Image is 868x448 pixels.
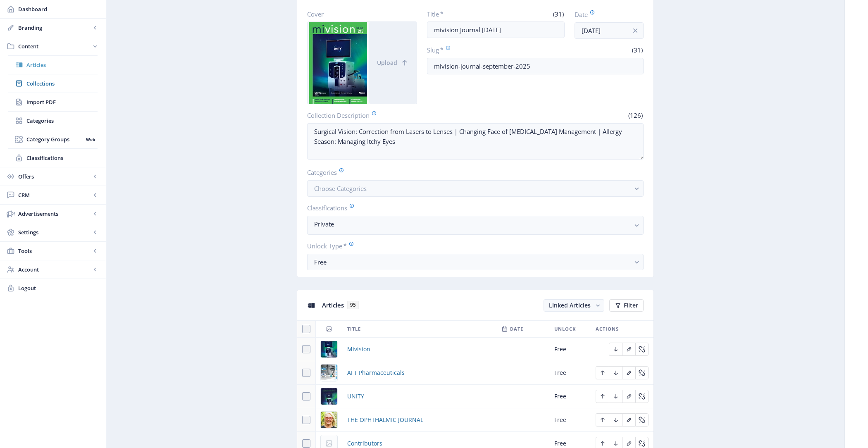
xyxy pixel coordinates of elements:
a: Mivision [347,344,370,354]
label: Collection Description [307,111,472,120]
a: Edit page [635,345,649,353]
label: Classifications [307,203,637,212]
nb-icon: info [631,26,639,35]
img: img_2-2.jpg [321,365,337,381]
span: Classifications [26,154,98,162]
button: info [627,22,644,39]
span: Content [18,42,91,50]
span: Settings [18,228,91,236]
a: Edit page [635,368,649,376]
span: Logout [18,284,99,292]
img: img_5-1.jpg [321,412,337,428]
a: Articles [8,56,98,74]
label: Date [575,10,637,19]
nb-select-label: Private [314,219,630,229]
span: 95 [347,301,359,309]
a: Edit page [622,345,635,353]
span: Date [510,324,523,334]
a: Edit page [622,392,635,400]
input: Type Collection Title ... [427,21,565,38]
span: Tools [18,247,91,255]
span: Filter [624,302,638,309]
button: Choose Categories [307,180,644,197]
a: UNITY [347,391,364,401]
button: Linked Articles [544,299,604,312]
a: Import PDF [8,93,98,111]
span: Categories [26,117,98,125]
span: Choose Categories [314,184,367,193]
span: (31) [631,46,644,54]
a: Edit page [609,415,622,423]
td: Free [549,385,591,408]
img: img_4-1.jpg [321,388,337,405]
span: Account [18,265,91,274]
button: Free [307,254,644,270]
label: Title [427,10,493,18]
a: Edit page [609,345,622,353]
span: Unlock [554,324,576,334]
button: Upload [369,22,417,104]
span: (126) [627,111,644,119]
input: this-is-how-a-slug-looks-like [427,58,644,74]
nb-badge: Web [83,135,98,143]
span: Title [347,324,361,334]
span: Articles [322,301,344,309]
span: Dashboard [18,5,99,13]
a: Edit page [622,368,635,376]
button: Private [307,216,644,235]
a: Edit page [635,415,649,423]
a: Edit page [635,392,649,400]
a: Category GroupsWeb [8,130,98,148]
td: Free [549,338,591,361]
a: Edit page [609,392,622,400]
span: Collections [26,79,98,88]
label: Unlock Type [307,241,637,250]
span: Linked Articles [549,301,591,309]
input: Publishing Date [575,22,644,39]
label: Slug [427,45,532,55]
a: Edit page [596,368,609,376]
td: Free [549,408,591,432]
a: Edit page [596,392,609,400]
span: Upload [377,60,397,66]
a: Edit page [596,415,609,423]
a: THE OPHTHALMIC JOURNAL [347,415,423,425]
a: Collections [8,74,98,93]
span: Actions [596,324,619,334]
span: Offers [18,172,91,181]
a: AFT Pharmaceuticals [347,368,405,378]
span: Advertisements [18,210,91,218]
img: img_1-1.jpg [321,341,337,357]
a: Categories [8,112,98,130]
label: Categories [307,168,637,177]
a: Edit page [609,368,622,376]
a: Edit page [622,415,635,423]
span: Category Groups [26,135,83,143]
span: CRM [18,191,91,199]
button: Filter [609,299,644,312]
a: Classifications [8,149,98,167]
span: Articles [26,61,98,69]
label: Cover [307,10,410,18]
div: Free [314,257,630,267]
span: Branding [18,24,91,32]
td: Free [549,361,591,385]
span: (31) [552,10,565,18]
span: Import PDF [26,98,98,106]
